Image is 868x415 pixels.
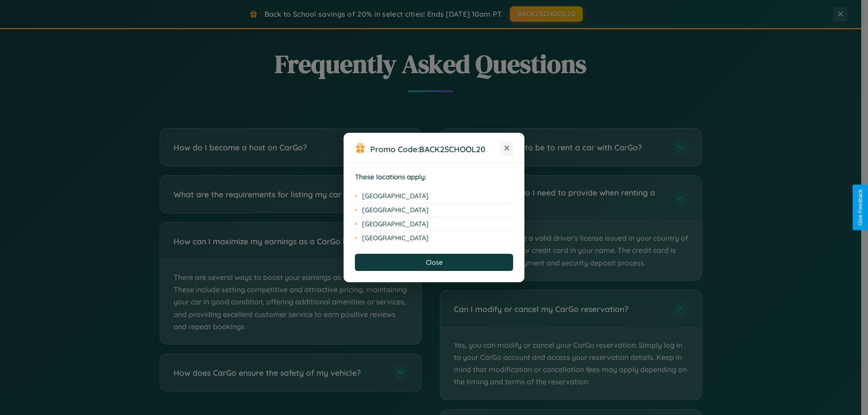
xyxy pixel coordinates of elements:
li: [GEOGRAPHIC_DATA] [355,231,513,245]
b: BACK2SCHOOL20 [419,144,486,154]
div: Give Feedback [857,189,863,226]
li: [GEOGRAPHIC_DATA] [355,217,513,231]
li: [GEOGRAPHIC_DATA] [355,189,513,203]
button: Close [355,254,513,271]
strong: These locations apply: [355,173,427,181]
h3: Promo Code: [370,144,500,154]
li: [GEOGRAPHIC_DATA] [355,203,513,217]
